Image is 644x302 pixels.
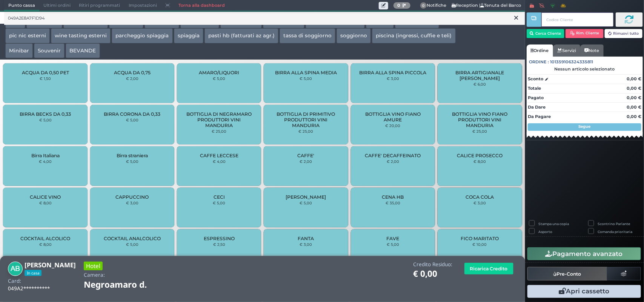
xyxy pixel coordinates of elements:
span: BOTTIGLIA VINO FIANO AMURE [357,111,429,123]
small: € 20,00 [386,123,401,128]
button: Pagamento avanzato [527,247,641,260]
button: spiaggia [174,28,203,43]
label: Stampa una copia [538,221,569,226]
label: Comanda prioritaria [598,229,633,234]
a: Note [580,44,603,57]
button: pic nic esterni [5,28,50,43]
small: € 35,00 [386,201,400,205]
span: BOTTIGLIA DI PRIMITIVO PRODUTTORI VINI MANDURIA [270,111,342,128]
small: € 5,00 [213,76,225,81]
button: pasti hb (fatturati az agr.) [204,28,278,43]
strong: Da Dare [528,104,546,110]
span: BIRRA BECKS DA 0,33 [20,111,71,117]
button: Apri cassetto [527,285,641,298]
strong: Pagato [528,95,544,100]
strong: 0,00 € [627,104,641,110]
strong: Da Pagare [528,114,551,119]
span: CAFFE' [298,153,315,158]
small: € 8,00 [39,201,52,205]
span: BIRRA ALLA SPINA PICCOLA [360,70,427,75]
strong: 0,00 € [627,76,641,81]
small: € 5,00 [126,118,138,122]
small: € 3,00 [126,201,138,205]
small: € 2,00 [300,159,312,164]
h4: Camera: [84,272,105,278]
strong: Segue [579,124,591,129]
label: Scontrino Parlante [598,221,630,226]
span: In casa [25,270,41,276]
button: Rim. Cliente [566,29,604,38]
div: Nessun articolo selezionato [527,66,643,72]
span: ACQUA DA 0,75 [114,70,151,75]
button: soggiorno [337,28,371,43]
button: Souvenir [34,43,65,58]
small: € 10,00 [473,242,487,247]
strong: 0,00 € [627,86,641,91]
strong: Totale [528,86,541,91]
small: € 25,00 [212,129,226,133]
strong: Sconto [528,76,543,82]
span: COCKTAIL ALCOLICO [20,236,70,241]
label: Asporto [538,229,552,234]
span: COCKTAIL ANALCOLICO [104,236,161,241]
input: Ricerca articolo [4,12,525,25]
h3: Hotel [84,262,103,270]
small: € 3,00 [473,201,486,205]
small: € 25,00 [472,129,487,133]
small: € 25,00 [299,129,314,133]
b: [PERSON_NAME] [25,261,76,269]
small: € 5,00 [213,201,225,205]
small: € 8,00 [39,242,52,247]
span: ESPRESSINO [204,236,235,241]
small: € 2,00 [387,159,399,164]
span: BIRRA CORONA DA 0,33 [104,111,160,117]
button: Rimuovi tutto [605,29,643,38]
span: CAFFE LECCESE [200,153,238,158]
small: € 5,00 [126,159,138,164]
span: FICO MARITATO [461,236,499,241]
span: Ultimi ordini [39,0,75,11]
span: 0 [420,2,427,9]
strong: 0,00 € [627,114,641,119]
span: CAPPUCCINO [115,194,149,200]
span: CALICE PROSECCO [457,153,503,158]
button: parcheggio spiaggia [112,28,172,43]
span: [PERSON_NAME] [286,194,326,200]
img: Anne Bergsma [8,262,23,276]
button: BEVANDE [66,43,100,58]
span: Birra straniera [117,153,148,158]
small: € 8,00 [473,159,486,164]
small: € 3,00 [387,76,399,81]
a: Torna alla dashboard [174,0,229,11]
button: Minibar [5,43,33,58]
h1: € 0,00 [413,269,452,279]
span: BOTTIGLIA VINO FIANO PRODUTTORI VINI MANDURIA [444,111,516,128]
span: Impostazioni [124,0,161,11]
h4: Card: [8,278,21,284]
button: wine tasting esterni [51,28,111,43]
span: CENA HB [382,194,404,200]
span: BIRRA ARTIGIANALE [PERSON_NAME] [444,70,516,81]
small: € 2,00 [126,76,138,81]
a: Servizi [553,44,580,57]
span: 101359106324335811 [550,59,593,65]
span: BIRRA ALLA SPINA MEDIA [275,70,337,75]
span: ACQUA DA 0,50 PET [22,70,69,75]
h4: Credito Residuo: [413,262,452,267]
small: € 4,00 [213,159,226,164]
small: € 6,00 [473,82,486,86]
span: FAVE [387,236,400,241]
span: CALICE VINO [30,194,61,200]
span: Punto cassa [4,0,39,11]
button: Ricarica Credito [464,263,513,274]
small: € 5,00 [126,242,138,247]
button: piscina (ingressi, cuffie e teli) [372,28,455,43]
span: BOTTIGLIA DI NEGRAMARO PRODUTTORI VINI MANDURIA [183,111,255,128]
small: € 5,00 [300,76,312,81]
b: 0 [397,3,400,8]
small: € 4,00 [39,159,52,164]
span: CAFFE' DECAFFEINATO [365,153,421,158]
small: € 3,00 [300,242,312,247]
small: € 5,00 [39,118,52,122]
button: Pre-Conto [527,267,607,281]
